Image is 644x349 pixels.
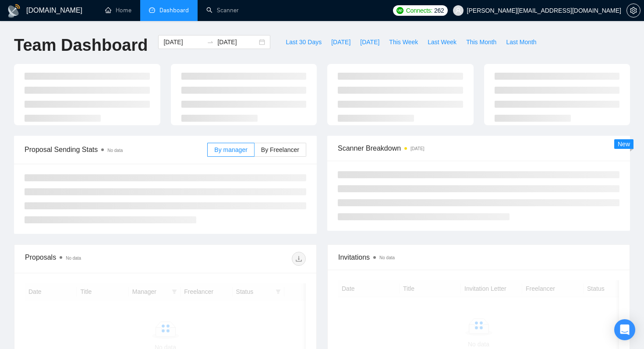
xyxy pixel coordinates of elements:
[455,7,461,14] span: user
[159,7,189,14] span: Dashboard
[466,37,496,47] span: This Month
[207,39,214,46] span: swap-right
[281,35,326,49] button: Last 30 Days
[618,141,630,148] span: New
[338,143,619,154] span: Scanner Breakdown
[261,146,299,153] span: By Freelancer
[286,37,322,47] span: Last 30 Days
[25,252,166,266] div: Proposals
[338,252,619,263] span: Invitations
[614,319,635,340] div: Open Intercom Messenger
[461,35,501,49] button: This Month
[379,255,395,260] span: No data
[396,7,403,14] img: upwork-logo.png
[384,35,423,49] button: This Week
[355,35,384,49] button: [DATE]
[428,37,456,47] span: Last Week
[206,7,239,14] a: searchScanner
[66,256,81,261] span: No data
[14,35,148,56] h1: Team Dashboard
[423,35,461,49] button: Last Week
[107,148,123,153] span: No data
[406,6,432,15] span: Connects:
[626,4,640,18] button: setting
[410,146,424,151] time: [DATE]
[214,146,247,153] span: By manager
[7,4,21,18] img: logo
[434,6,444,15] span: 262
[389,37,418,47] span: This Week
[360,37,379,47] span: [DATE]
[163,37,203,47] input: Start date
[149,7,155,13] span: dashboard
[326,35,355,49] button: [DATE]
[331,37,350,47] span: [DATE]
[627,7,640,14] span: setting
[626,7,640,14] a: setting
[217,37,257,47] input: End date
[105,7,131,14] a: homeHome
[506,37,536,47] span: Last Month
[207,39,214,46] span: to
[501,35,541,49] button: Last Month
[25,144,207,155] span: Proposal Sending Stats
